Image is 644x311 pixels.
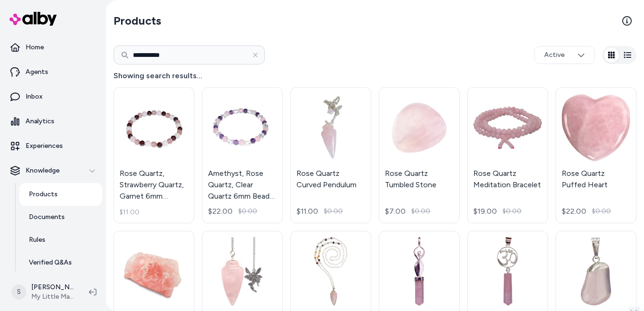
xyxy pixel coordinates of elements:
a: Rose Quartz Curved PendulumRose Quartz Curved Pendulum$11.00$0.00 [290,87,371,223]
p: Inbox [26,92,43,101]
p: Agents [26,67,48,77]
button: Knowledge [4,159,102,182]
a: Agents [4,61,102,83]
a: Rose Quartz Meditation BraceletRose Quartz Meditation Bracelet$19.00$0.00 [467,87,548,223]
a: Rose Quartz Puffed HeartRose Quartz Puffed Heart$22.00$0.00 [556,87,636,223]
a: Amethyst, Rose Quartz, Clear Quartz 6mm Bead Gemstone BraceletAmethyst, Rose Quartz, Clear Quartz... [202,87,283,223]
button: Active [534,46,595,64]
p: Products [29,190,58,199]
a: Rose Quartz Tumbled StoneRose Quartz Tumbled Stone$7.00$0.00 [379,87,460,223]
button: S[PERSON_NAME]My Little Magic Shop [6,277,81,307]
img: alby Logo [9,12,57,26]
p: Home [26,43,44,52]
p: Analytics [26,117,54,126]
p: Experiences [26,141,63,151]
a: Experiences [4,135,102,157]
span: My Little Magic Shop [31,292,74,302]
p: Documents [29,212,65,222]
p: [PERSON_NAME] [31,283,74,292]
a: Verified Q&As [19,251,102,274]
a: Rose Quartz, Strawberry Quartz, Garnet 6mm BraceletRose Quartz, Strawberry Quartz, Garnet 6mm Bra... [113,87,194,223]
span: S [11,284,26,300]
a: Documents [19,206,102,229]
a: Home [4,36,102,59]
p: Verified Q&As [29,258,72,267]
a: Products [19,183,102,206]
h2: Products [113,13,161,28]
a: Rules [19,229,102,251]
h4: Showing search results... [113,70,636,82]
a: Analytics [4,110,102,133]
p: Knowledge [26,166,60,175]
a: Inbox [4,85,102,108]
p: Rules [29,235,45,245]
